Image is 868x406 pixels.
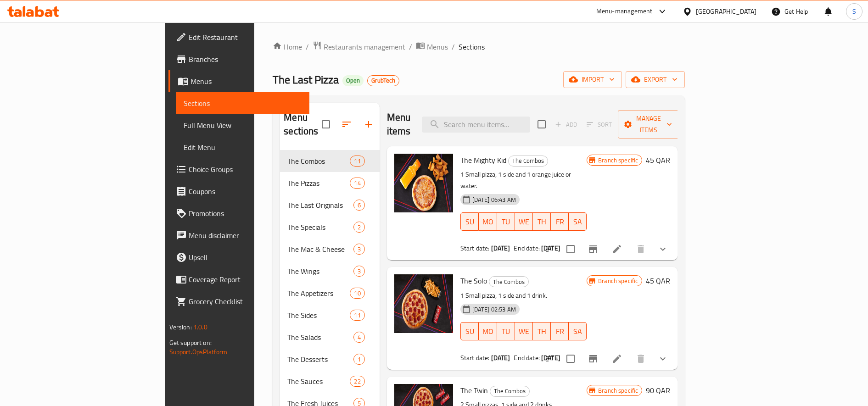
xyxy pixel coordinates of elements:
[287,222,353,233] span: The Specials
[280,326,380,348] div: The Salads4
[168,48,310,70] a: Branches
[168,224,310,246] a: Menu disclaimer
[469,305,520,314] span: [DATE] 02:53 AM
[657,244,668,255] svg: Show Choices
[184,98,302,109] span: Sections
[551,212,569,231] button: FR
[168,26,310,48] a: Edit Restaurant
[611,244,622,255] a: Edit menu item
[287,244,353,255] div: The Mac & Cheese
[519,215,529,228] span: WE
[460,242,490,254] span: Start date:
[280,370,380,392] div: The Sauces22
[633,74,678,85] span: export
[287,376,350,387] span: The Sauces
[350,376,364,387] div: items
[189,208,302,219] span: Promotions
[508,156,548,167] div: The Combos
[459,41,485,52] span: Sections
[465,325,475,338] span: SU
[169,337,212,349] span: Get support on:
[287,354,353,365] span: The Desserts
[539,348,561,370] button: sort-choices
[189,164,302,175] span: Choice Groups
[490,386,529,396] span: The Combos
[287,332,353,343] span: The Salads
[354,201,364,210] span: 6
[350,156,364,167] div: items
[551,322,569,340] button: FR
[489,276,529,287] div: The Combos
[169,321,192,333] span: Version:
[287,200,353,211] span: The Last Originals
[193,321,207,333] span: 1.0.0
[563,71,622,88] button: import
[189,252,302,263] span: Upsell
[852,6,856,17] span: S
[176,136,310,158] a: Edit Menu
[515,212,533,231] button: WE
[394,274,453,333] img: The Solo
[287,156,350,167] span: The Combos
[184,120,302,131] span: Full Menu View
[176,114,310,136] a: Full Menu View
[491,242,510,254] b: [DATE]
[469,195,520,204] span: [DATE] 06:43 AM
[460,169,587,192] p: 1 Small pizza, 1 side and 1 orange juice or water.
[280,194,380,216] div: The Last Originals6
[537,215,547,228] span: TH
[611,353,622,364] a: Edit menu item
[287,266,353,277] span: The Wings
[427,41,448,52] span: Menus
[514,352,539,364] span: End date:
[168,290,310,312] a: Grocery Checklist
[324,41,405,52] span: Restaurants management
[594,156,642,165] span: Branch specific
[353,332,365,343] div: items
[354,333,364,342] span: 4
[581,117,618,132] span: Select section first
[189,274,302,285] span: Coverage Report
[652,348,674,370] button: show more
[280,304,380,326] div: The Sides11
[630,238,652,260] button: delete
[280,172,380,194] div: The Pizzas14
[626,71,685,88] button: export
[460,212,479,231] button: SU
[189,296,302,307] span: Grocery Checklist
[452,41,455,52] li: /
[696,6,756,17] div: [GEOGRAPHIC_DATA]
[350,377,364,386] span: 22
[596,6,653,17] div: Menu-management
[168,158,310,180] a: Choice Groups
[280,348,380,370] div: The Desserts1
[168,246,310,268] a: Upsell
[460,290,587,301] p: 1 Small pizza, 1 side and 1 drink.
[594,277,642,285] span: Branch specific
[280,238,380,260] div: The Mac & Cheese3
[189,230,302,241] span: Menu disclaimer
[168,268,310,290] a: Coverage Report
[460,153,506,167] span: The Mighty Kid
[273,41,685,53] nav: breadcrumb
[409,41,412,52] li: /
[287,310,350,321] span: The Sides
[465,215,475,228] span: SU
[168,70,310,92] a: Menus
[519,325,529,338] span: WE
[561,349,580,368] span: Select to update
[387,111,411,138] h2: Menu items
[353,200,365,211] div: items
[501,325,511,338] span: TU
[625,113,672,136] span: Manage items
[572,325,583,338] span: SA
[532,115,551,134] span: Select section
[460,352,490,364] span: Start date:
[646,154,670,167] h6: 45 QAR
